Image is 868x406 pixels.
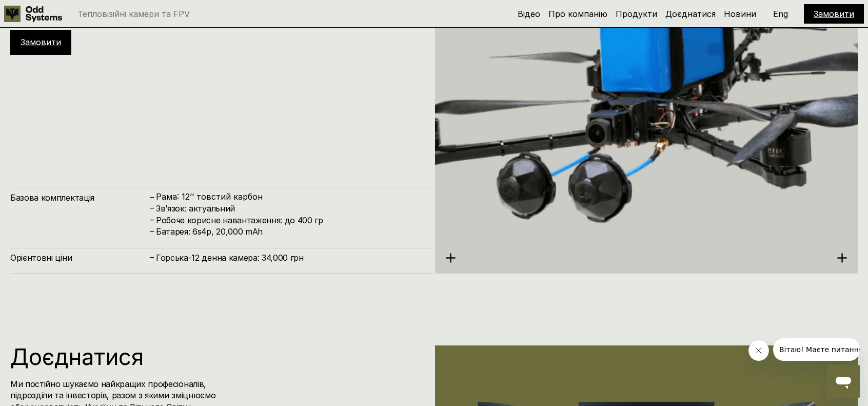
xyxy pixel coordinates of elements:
[150,191,154,203] h4: –
[150,202,154,214] h4: –
[150,251,154,262] h4: –
[724,9,756,19] a: Новини
[10,345,320,368] h1: Доєднатися
[156,252,423,263] h4: Горська-12 денна камера: 34,000 грн
[10,252,149,263] h4: Орієнтовні ціни
[518,9,540,19] a: Відео
[773,10,788,18] p: Eng
[773,338,860,361] iframe: Повідомлення від компанії
[10,192,149,203] h4: Базова комплектація
[548,9,607,19] a: Про компанію
[156,226,423,237] h4: Батарея: 6s4p, 20,000 mAh
[77,10,190,18] p: Тепловізійні камери та FPV
[156,203,423,214] h4: Зв’язок: актуальний
[748,340,769,361] iframe: Закрити повідомлення
[827,365,860,398] iframe: Кнопка для запуску вікна повідомлень
[814,9,854,19] a: Замовити
[150,225,154,237] h4: –
[21,37,61,47] a: Замовити
[616,9,657,19] a: Продукти
[6,7,94,15] span: Вітаю! Маєте питання?
[156,192,423,202] p: Рама: 12’’ товстий карбон
[665,9,716,19] a: Доєднатися
[150,214,154,225] h4: –
[156,215,423,226] h4: Робоче корисне навантаження: до 400 гр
